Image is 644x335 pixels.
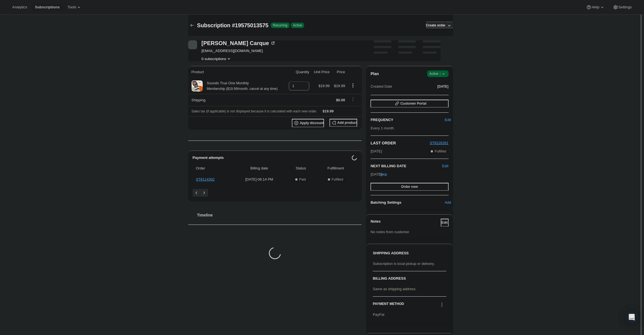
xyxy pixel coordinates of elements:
[193,189,357,197] nav: Pagination
[300,121,324,125] span: Apply discount
[202,56,232,61] button: Product actions
[188,66,286,78] th: Product
[9,3,30,11] button: Analytics
[380,170,388,179] button: Skip
[441,220,448,225] span: Edit
[592,5,599,9] span: Help
[371,200,447,205] h6: Batching Settings
[311,66,331,78] th: Unit Price
[426,21,446,29] button: Create order
[287,166,314,171] span: Status
[334,84,345,88] span: $19.99
[319,84,330,88] span: $19.99
[430,140,448,146] button: ST8126261
[188,21,196,29] button: Subscriptions
[371,84,392,89] span: Created Date
[583,3,608,11] button: Help
[202,48,276,54] span: [EMAIL_ADDRESS][DOMAIN_NAME]
[445,117,451,123] span: Edit
[299,177,306,182] span: Paid
[234,166,284,171] span: Billing date
[197,212,362,218] h2: Timeline
[401,184,418,189] span: Order now
[380,172,387,177] span: Skip
[373,302,404,309] h3: PAYMENT METHOD
[336,98,345,102] span: $0.00
[373,250,446,256] h3: SHIPPING ADDRESS
[444,198,452,207] button: Add
[188,94,286,106] th: Shipping
[444,115,452,124] button: Edit
[64,3,85,11] button: Tools
[293,23,302,28] span: Active
[318,166,354,171] span: Fulfillment
[435,149,446,154] span: Fulfilled
[207,87,278,91] small: Membership ($19.99/month. cancel at any time)
[193,162,233,174] th: Order
[197,22,268,28] span: Subscription #19575013575
[371,149,382,154] span: [DATE]
[625,311,638,324] div: Open Intercom Messenger
[371,163,442,169] h2: NEXT BILLING DATE
[371,126,394,130] span: Every 1 month
[273,23,287,28] span: Recurring
[348,96,357,102] button: Shipping actions
[373,262,435,266] span: Subscription is local pickup or delivery.
[437,83,449,90] button: [DATE]
[203,80,278,92] div: Sounds True One Monthly
[371,117,447,123] h2: FREQUENCY
[12,5,27,9] span: Analytics
[442,163,448,169] button: Edit
[440,72,440,76] span: |
[202,40,276,46] div: [PERSON_NAME] Carque
[337,120,357,125] span: Add product
[371,230,409,234] span: No notes from customer
[196,177,215,181] a: ST8114302
[292,119,324,127] button: Apply discount
[323,109,334,113] span: $19.99
[371,100,448,107] button: Customer Portal
[400,101,426,106] span: Customer Portal
[426,23,446,28] span: Create order
[371,172,384,176] span: [DATE] ·
[441,219,449,226] button: Edit
[188,40,197,49] span: Patricia Carque
[193,155,352,161] h2: Payment attempts
[332,177,343,182] span: Fulfilled
[234,177,284,182] span: [DATE] · 06:14 PM
[285,66,311,78] th: Quantity
[35,5,60,9] span: Subscriptions
[373,276,446,281] h3: BILLING ADDRESS
[67,5,76,9] span: Tools
[437,84,449,89] span: [DATE]
[371,183,448,191] button: Order now
[192,109,317,113] span: Sales tax (if applicable) is not displayed because it is calculated with each new order.
[373,312,384,317] span: PayPal
[348,82,357,88] button: Product actions
[331,66,347,78] th: Price
[371,140,430,146] h2: LAST ORDER
[618,5,632,9] span: Settings
[32,3,63,11] button: Subscriptions
[371,219,440,226] h3: Notes
[429,71,446,77] span: Active
[430,141,448,145] a: ST8126261
[330,119,357,127] button: Add product
[192,80,203,92] img: product img
[445,200,451,205] span: Add
[373,287,415,291] span: Same as shipping address
[371,71,379,77] h2: Plan
[609,3,635,11] button: Settings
